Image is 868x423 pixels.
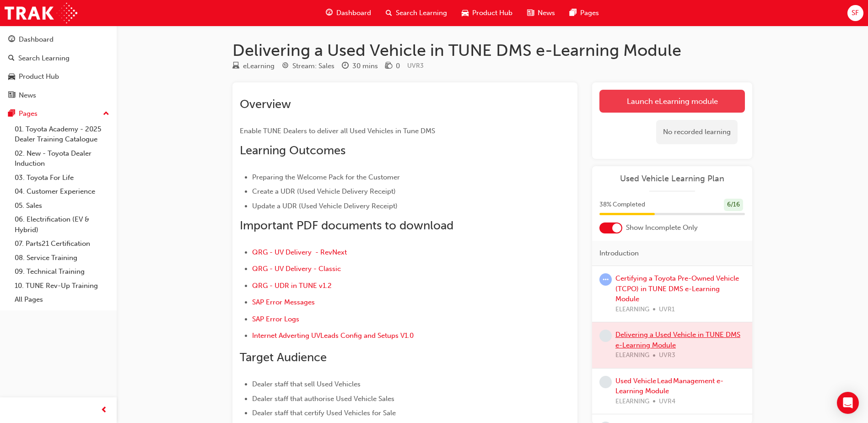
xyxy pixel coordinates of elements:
span: prev-icon [101,405,108,416]
a: QRG - UDR in TUNE v1.2 [252,282,332,290]
div: 0 [396,61,400,71]
span: clock-icon [342,62,349,70]
span: learningRecordVerb_NONE-icon [599,376,612,388]
a: pages-iconPages [562,4,606,22]
span: Search Learning [396,8,447,18]
span: Preparing the Welcome Pack for the Customer [252,173,400,181]
span: UVR1 [659,304,675,315]
div: Stream [282,60,334,72]
span: Important PDF documents to download [240,218,453,233]
span: target-icon [282,62,289,70]
span: 38 % Completed [599,200,645,210]
span: learningRecordVerb_NONE-icon [599,330,612,342]
div: Price [385,60,400,72]
span: learningRecordVerb_ATTEMPT-icon [599,273,612,286]
a: 05. Sales [11,199,113,213]
div: eLearning [243,61,275,71]
span: Target Audience [240,350,327,364]
a: Used Vehicle Lead Management e-Learning Module [615,377,723,396]
img: Trak [5,3,77,23]
span: Overview [240,97,291,111]
h1: Delivering a Used Vehicle in TUNE DMS e-Learning Module [232,40,752,60]
a: Internet Adverting UVLeads Config and Setups V1.0 [252,331,414,340]
a: 01. Toyota Academy - 2025 Dealer Training Catalogue [11,122,113,146]
div: No recorded learning [656,120,738,144]
div: 6 / 16 [724,199,743,211]
span: car-icon [8,73,15,81]
span: money-icon [385,62,392,70]
a: QRG - UV Delivery - Classic [252,265,341,273]
span: Dashboard [336,8,371,18]
a: 04. Customer Experience [11,184,113,199]
span: learningResourceType_ELEARNING-icon [232,62,239,70]
span: guage-icon [326,7,333,19]
span: Dealer staff that certify Used Vehicles for Sale [252,409,396,417]
div: Stream: Sales [292,61,334,71]
a: 02. New - Toyota Dealer Induction [11,146,113,171]
span: news-icon [8,92,15,100]
a: Search Learning [4,50,113,67]
a: 07. Parts21 Certification [11,237,113,251]
a: Dashboard [4,31,113,48]
span: Show Incomplete Only [626,222,698,233]
a: All Pages [11,293,113,307]
span: guage-icon [8,36,15,44]
div: Dashboard [19,34,54,45]
span: Used Vehicle Learning Plan [599,174,745,184]
span: search-icon [386,7,392,19]
a: SAP Error Logs [252,315,299,323]
a: Launch eLearning module [599,90,745,113]
span: UVR4 [659,396,675,407]
span: car-icon [462,7,469,19]
span: Dealer staff that authorise Used Vehicle Sales [252,395,394,403]
span: News [538,8,555,18]
a: Product Hub [4,68,113,85]
span: ELEARNING [615,396,649,407]
div: Open Intercom Messenger [837,392,859,414]
a: search-iconSearch Learning [378,4,454,22]
span: news-icon [527,7,534,19]
a: 09. Technical Training [11,265,113,279]
div: Duration [342,60,378,72]
button: Pages [4,105,113,122]
a: news-iconNews [520,4,562,22]
span: Introduction [599,248,639,259]
a: 03. Toyota For Life [11,171,113,185]
a: 10. TUNE Rev-Up Training [11,279,113,293]
div: 30 mins [352,61,378,71]
a: News [4,87,113,104]
div: Product Hub [19,71,59,82]
span: Dealer staff that sell Used Vehicles [252,380,361,388]
span: Create a UDR (Used Vehicle Delivery Receipt) [252,187,396,195]
a: 06. Electrification (EV & Hybrid) [11,212,113,237]
div: Type [232,60,275,72]
span: SF [852,8,859,18]
button: DashboardSearch LearningProduct HubNews [4,29,113,105]
span: Learning resource code [407,62,424,70]
span: Enable TUNE Dealers to deliver all Used Vehicles in Tune DMS [240,127,435,135]
span: pages-icon [570,7,577,19]
a: SAP Error Messages [252,298,315,306]
a: 08. Service Training [11,251,113,265]
a: guage-iconDashboard [318,4,378,22]
span: Product Hub [472,8,512,18]
button: SF [847,5,863,21]
div: Search Learning [18,53,70,64]
div: News [19,90,36,101]
span: Learning Outcomes [240,143,345,157]
span: Pages [580,8,599,18]
span: pages-icon [8,110,15,118]
span: ELEARNING [615,304,649,315]
a: Certifying a Toyota Pre-Owned Vehicle (TCPO) in TUNE DMS e-Learning Module [615,274,739,303]
span: up-icon [103,108,109,120]
span: search-icon [8,54,15,63]
span: QRG - UV Delivery - RevNext [252,248,347,256]
div: Pages [19,108,38,119]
